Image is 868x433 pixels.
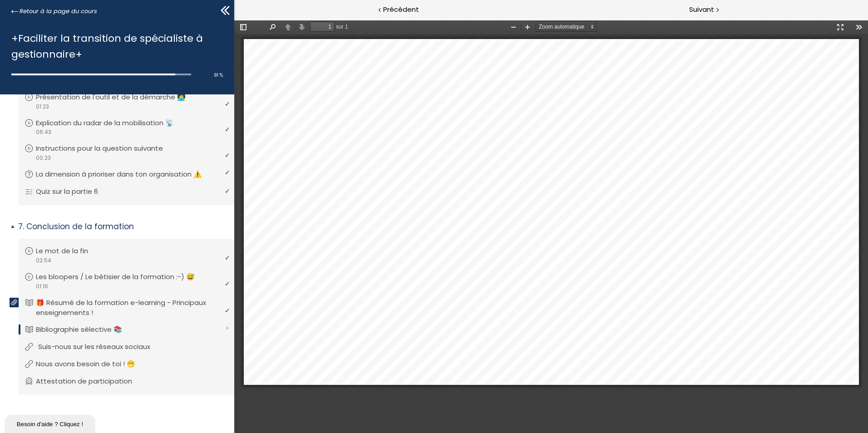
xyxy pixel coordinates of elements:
[36,92,199,102] p: Présentation de l'outil et de la démarche 👩‍💻
[36,169,216,179] p: La dimension à prioriser dans ton organisation ⚠️
[383,4,419,15] span: Précédent
[35,282,48,290] span: 01:16
[5,413,97,433] iframe: chat widget
[214,72,223,79] span: 91 %
[36,359,149,369] p: Nous avons besoin de toi ! 😁
[689,4,714,15] span: Suivant
[302,2,372,11] select: Zoom
[11,6,97,16] a: Retour à la page du cours
[531,338,553,360] a: https://www.c3ph.com/
[593,338,615,360] a: https://www.linkedin.com/company/25005461/
[36,272,208,282] p: Les bloopers / Le bêtisier de la formation :-) 😅
[76,2,100,12] input: Page
[562,338,584,360] a: mailto:info@c3ph.com
[18,221,227,232] p: Conclusion de la formation
[35,154,51,162] span: 00:23
[36,118,187,128] p: Explication du radar de la mobilisation 📡
[20,6,97,16] span: Retour à la page du cours
[11,30,218,62] h1: +Faciliter la transition de spécialiste à gestionnaire+
[36,187,112,197] p: Quiz sur la partie 6
[35,103,49,111] span: 01:23
[35,128,51,136] span: 06:43
[36,298,226,318] p: 🎁 Résumé de la formation e-learning - Principaux enseignements !
[100,2,117,12] span: sur 1
[38,342,164,352] p: Suis-nous sur les réseaux sociaux
[18,221,24,232] span: 7.
[35,256,51,265] span: 02:54
[36,143,177,153] p: Instructions pour la question suivante
[36,376,146,386] p: Attestation de participation
[36,325,136,335] p: Bibliographie sélective 📚
[36,246,102,256] p: Le mot de la fin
